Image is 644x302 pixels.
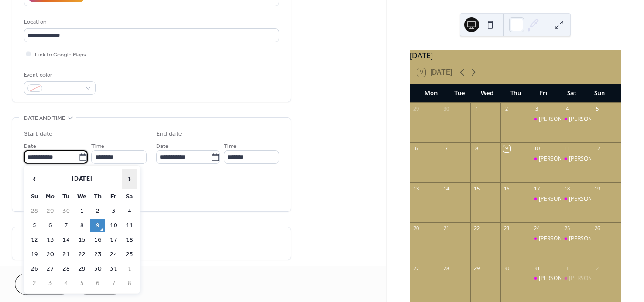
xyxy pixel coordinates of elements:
[594,105,601,112] div: 5
[122,262,137,276] td: 1
[43,204,58,218] td: 29
[443,185,450,192] div: 14
[529,84,557,103] div: Fri
[122,248,137,261] td: 25
[594,185,601,192] div: 19
[563,225,570,232] div: 25
[27,219,42,232] td: 5
[534,265,541,272] div: 31
[43,219,58,232] td: 6
[90,262,105,276] td: 30
[473,145,480,152] div: 8
[417,84,445,103] div: Mon
[539,155,594,163] div: [PERSON_NAME] Live
[90,233,105,247] td: 16
[106,219,121,232] td: 10
[594,145,601,152] div: 12
[539,195,594,203] div: [PERSON_NAME] Live
[561,235,591,243] div: Floyd Bauler Live
[59,277,74,290] td: 4
[503,185,510,192] div: 16
[59,262,74,276] td: 28
[503,105,510,112] div: 2
[91,141,104,151] span: Time
[501,84,529,103] div: Thu
[534,185,541,192] div: 17
[27,262,42,276] td: 26
[24,129,53,139] div: Start date
[27,190,42,204] th: Su
[531,115,561,123] div: Taylor Graves Live
[443,105,450,112] div: 30
[156,129,182,139] div: End date
[15,274,72,295] button: Cancel
[531,155,561,163] div: Nate Nelson Live
[445,84,473,103] div: Tue
[43,190,58,204] th: Mo
[473,225,480,232] div: 22
[534,225,541,232] div: 24
[59,248,74,261] td: 21
[569,195,624,203] div: [PERSON_NAME] Live
[27,277,42,290] td: 2
[24,113,65,123] span: Date and time
[27,204,42,218] td: 28
[35,50,86,60] span: Link to Google Maps
[122,190,137,204] th: Sa
[443,145,450,152] div: 7
[106,277,121,290] td: 7
[27,248,42,261] td: 19
[75,190,89,204] th: We
[473,84,501,103] div: Wed
[561,195,591,203] div: Ricky Montijo Live
[59,204,74,218] td: 30
[90,248,105,261] td: 23
[122,204,137,218] td: 4
[569,235,624,243] div: [PERSON_NAME] Live
[563,265,570,272] div: 1
[569,155,624,163] div: [PERSON_NAME] Live
[412,105,419,112] div: 29
[122,233,137,247] td: 18
[534,145,541,152] div: 10
[410,50,621,61] div: [DATE]
[24,70,94,80] div: Event color
[412,225,419,232] div: 20
[561,274,591,282] div: Anthony Moreno Duo Live
[75,248,89,261] td: 22
[27,233,42,247] td: 12
[473,105,480,112] div: 1
[122,219,137,232] td: 11
[90,190,105,204] th: Th
[569,274,637,282] div: [PERSON_NAME] Duo Live
[59,190,74,204] th: Tu
[539,115,594,123] div: [PERSON_NAME] Live
[90,219,105,232] td: 9
[594,265,601,272] div: 2
[43,169,121,189] th: [DATE]
[224,141,237,151] span: Time
[106,204,121,218] td: 3
[473,265,480,272] div: 29
[90,277,105,290] td: 6
[443,265,450,272] div: 28
[539,235,594,243] div: [PERSON_NAME] Live
[27,169,41,188] span: ‹
[561,115,591,123] div: Curt & Hannah Live
[106,190,121,204] th: Fr
[563,105,570,112] div: 4
[43,277,58,290] td: 3
[75,277,89,290] td: 5
[473,185,480,192] div: 15
[503,145,510,152] div: 9
[443,225,450,232] div: 21
[123,169,137,188] span: ›
[412,145,419,152] div: 6
[59,233,74,247] td: 14
[106,233,121,247] td: 17
[557,84,585,103] div: Sat
[106,262,121,276] td: 31
[90,204,105,218] td: 2
[75,219,89,232] td: 8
